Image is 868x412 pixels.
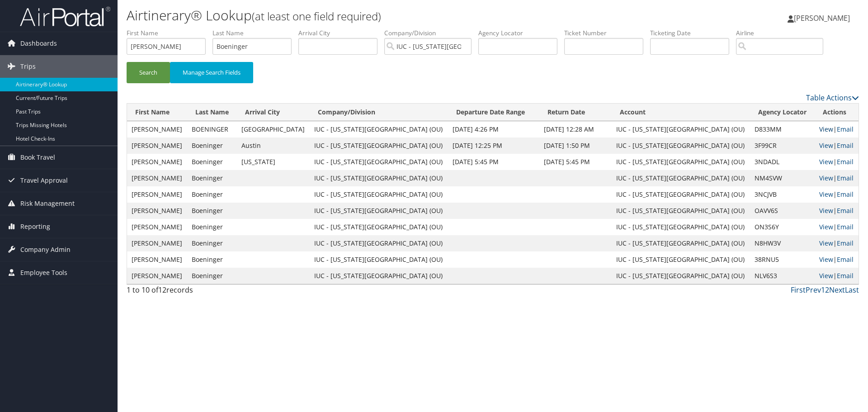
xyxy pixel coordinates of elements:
[612,137,750,154] td: IUC - [US_STATE][GEOGRAPHIC_DATA] (OU)
[310,186,448,203] td: IUC - [US_STATE][GEOGRAPHIC_DATA] (OU)
[187,154,237,170] td: Boeninger
[539,104,612,121] th: Return Date: activate to sort column ascending
[478,28,564,38] label: Agency Locator
[539,137,612,154] td: [DATE] 1:50 PM
[815,121,859,137] td: |
[815,170,859,186] td: |
[750,154,815,170] td: 3NDADL
[127,268,187,284] td: [PERSON_NAME]
[815,104,859,121] th: Actions
[127,154,187,170] td: [PERSON_NAME]
[187,219,237,235] td: Boeninger
[819,190,833,199] a: View
[310,104,448,121] th: Company/Division
[815,186,859,203] td: |
[650,28,736,38] label: Ticketing Date
[127,137,187,154] td: [PERSON_NAME]
[815,219,859,235] td: |
[310,203,448,219] td: IUC - [US_STATE][GEOGRAPHIC_DATA] (OU)
[806,93,859,103] a: Table Actions
[448,104,539,121] th: Departure Date Range: activate to sort column ascending
[448,154,539,170] td: [DATE] 5:45 PM
[819,174,833,182] a: View
[750,104,815,121] th: Agency Locator: activate to sort column ascending
[127,28,212,38] label: First Name
[819,223,833,231] a: View
[127,121,187,137] td: [PERSON_NAME]
[20,261,67,284] span: Employee Tools
[815,203,859,219] td: |
[750,203,815,219] td: OAVV6S
[187,235,237,251] td: Boeninger
[448,121,539,137] td: [DATE] 4:26 PM
[310,235,448,251] td: IUC - [US_STATE][GEOGRAPHIC_DATA] (OU)
[612,154,750,170] td: IUC - [US_STATE][GEOGRAPHIC_DATA] (OU)
[837,190,854,199] a: Email
[612,104,750,121] th: Account: activate to sort column ascending
[252,9,381,24] small: (at least one field required)
[736,28,830,38] label: Airline
[821,285,825,295] a: 1
[310,219,448,235] td: IUC - [US_STATE][GEOGRAPHIC_DATA] (OU)
[237,121,310,137] td: [GEOGRAPHIC_DATA]
[612,219,750,235] td: IUC - [US_STATE][GEOGRAPHIC_DATA] (OU)
[788,5,859,32] a: [PERSON_NAME]
[310,251,448,268] td: IUC - [US_STATE][GEOGRAPHIC_DATA] (OU)
[837,174,854,182] a: Email
[127,284,300,300] div: 1 to 10 of records
[187,170,237,186] td: Boeninger
[612,170,750,186] td: IUC - [US_STATE][GEOGRAPHIC_DATA] (OU)
[564,28,650,38] label: Ticket Number
[819,271,833,280] a: View
[127,62,170,83] button: Search
[750,170,815,186] td: NM4SVW
[750,219,815,235] td: ON3S6Y
[794,13,850,23] span: [PERSON_NAME]
[237,104,310,121] th: Arrival City: activate to sort column ascending
[187,137,237,154] td: Boeninger
[539,121,612,137] td: [DATE] 12:28 AM
[20,192,75,215] span: Risk Management
[819,206,833,215] a: View
[384,28,478,38] label: Company/Division
[837,271,854,280] a: Email
[612,186,750,203] td: IUC - [US_STATE][GEOGRAPHIC_DATA] (OU)
[819,125,833,133] a: View
[612,235,750,251] td: IUC - [US_STATE][GEOGRAPHIC_DATA] (OU)
[310,154,448,170] td: IUC - [US_STATE][GEOGRAPHIC_DATA] (OU)
[837,141,854,150] a: Email
[20,169,68,192] span: Travel Approval
[212,28,298,38] label: Last Name
[20,32,57,55] span: Dashboards
[310,121,448,137] td: IUC - [US_STATE][GEOGRAPHIC_DATA] (OU)
[298,28,384,38] label: Arrival City
[170,62,253,83] button: Manage Search Fields
[187,186,237,203] td: Boeninger
[127,186,187,203] td: [PERSON_NAME]
[825,285,829,295] a: 2
[237,137,310,154] td: Austin
[815,268,859,284] td: |
[819,141,833,150] a: View
[187,121,237,137] td: BOENINGER
[819,239,833,247] a: View
[837,239,854,247] a: Email
[20,238,71,261] span: Company Admin
[837,157,854,166] a: Email
[750,121,815,137] td: D833MM
[837,223,854,231] a: Email
[806,285,821,295] a: Prev
[127,6,615,25] h1: Airtinerary® Lookup
[310,170,448,186] td: IUC - [US_STATE][GEOGRAPHIC_DATA] (OU)
[310,268,448,284] td: IUC - [US_STATE][GEOGRAPHIC_DATA] (OU)
[845,285,859,295] a: Last
[612,203,750,219] td: IUC - [US_STATE][GEOGRAPHIC_DATA] (OU)
[127,219,187,235] td: [PERSON_NAME]
[127,104,187,121] th: First Name: activate to sort column ascending
[612,121,750,137] td: IUC - [US_STATE][GEOGRAPHIC_DATA] (OU)
[127,235,187,251] td: [PERSON_NAME]
[829,285,845,295] a: Next
[127,203,187,219] td: [PERSON_NAME]
[750,235,815,251] td: N8HW3V
[187,203,237,219] td: Boeninger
